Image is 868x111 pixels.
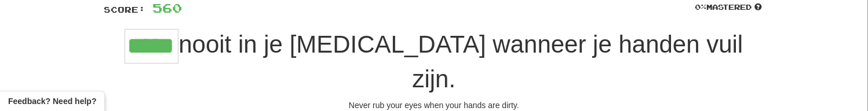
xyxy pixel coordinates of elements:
span: Score: [104,5,145,14]
span: 0 % [695,2,706,12]
div: Mastered [692,2,764,13]
span: nooit in je [MEDICAL_DATA] wanneer je handen vuil zijn. [178,31,743,92]
div: Never rub your eyes when your hands are dirty. [104,99,764,111]
span: Open feedback widget [8,95,96,107]
span: 560 [152,1,182,15]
